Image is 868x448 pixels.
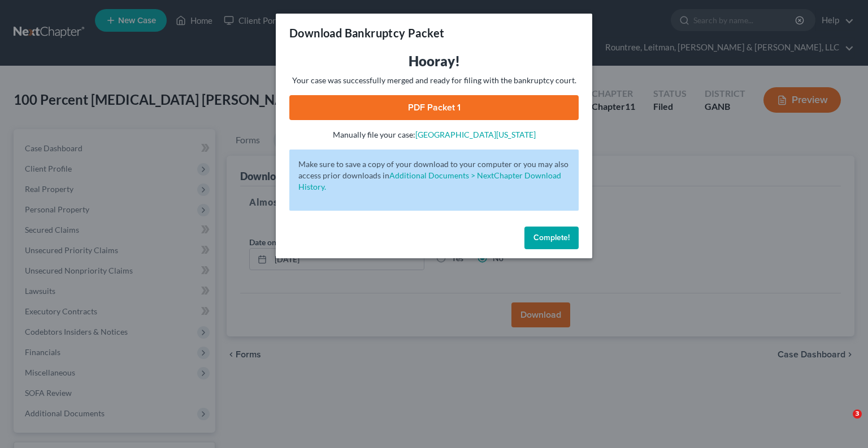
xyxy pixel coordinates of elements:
[298,159,570,193] p: Make sure to save a copy of your download to your computer or you may also access prior downloads in
[533,233,570,242] span: Complete!
[289,25,444,41] h3: Download Bankruptcy Packet
[415,130,536,139] a: [GEOGRAPHIC_DATA][US_STATE]
[289,75,579,86] p: Your case was successfully merged and ready for filing with the bankruptcy court.
[289,95,579,120] a: PDF Packet 1
[289,52,579,70] h3: Hooray!
[830,409,857,437] iframe: Intercom live chat
[524,227,579,249] button: Complete!
[289,129,579,140] p: Manually file your case:
[298,170,561,191] a: Additional Documents > NextChapter Download History.
[853,409,862,419] span: 3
